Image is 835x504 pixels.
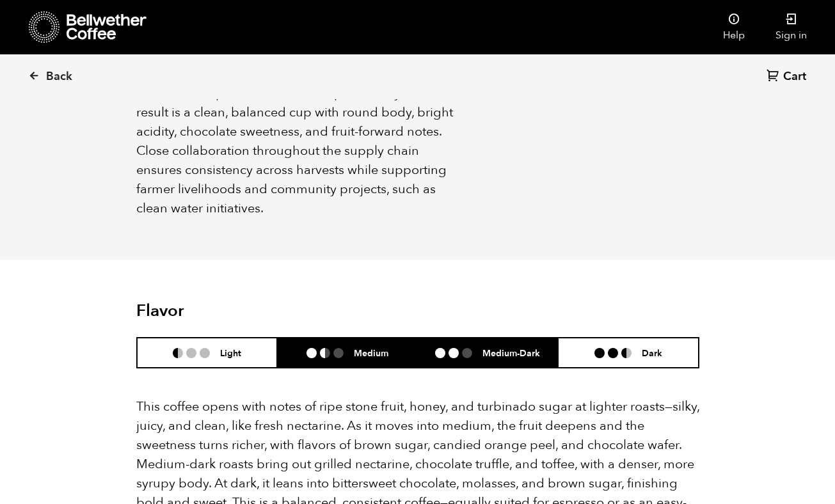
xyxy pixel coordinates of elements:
[136,301,324,321] h2: Flavor
[783,69,806,84] span: Cart
[642,347,662,358] h6: Dark
[220,347,241,358] h6: Light
[46,69,72,84] span: Back
[354,347,388,358] h6: Medium
[482,347,540,358] h6: Medium-Dark
[767,68,809,86] a: Cart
